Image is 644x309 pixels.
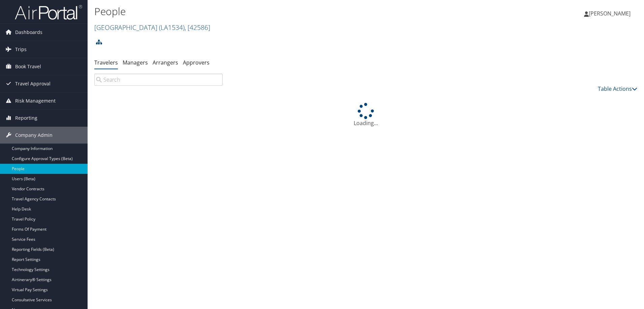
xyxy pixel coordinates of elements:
[15,58,41,75] span: Book Travel
[15,4,82,20] img: airportal-logo.png
[185,23,210,32] span: , [ 42586 ]
[94,103,637,127] div: Loading...
[159,23,185,32] span: ( LA1534 )
[15,24,42,41] span: Dashboards
[123,59,148,66] a: Managers
[15,110,37,126] span: Reporting
[15,92,56,109] span: Risk Management
[15,41,27,58] span: Trips
[589,10,631,17] span: [PERSON_NAME]
[94,59,118,66] a: Travelers
[584,3,637,24] a: [PERSON_NAME]
[15,75,51,92] span: Travel Approval
[15,127,53,144] span: Company Admin
[598,85,637,92] a: Table Actions
[94,23,210,32] a: [GEOGRAPHIC_DATA]
[153,59,178,66] a: Arrangers
[94,74,223,86] input: Search
[183,59,210,66] a: Approvers
[94,4,456,18] h1: People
